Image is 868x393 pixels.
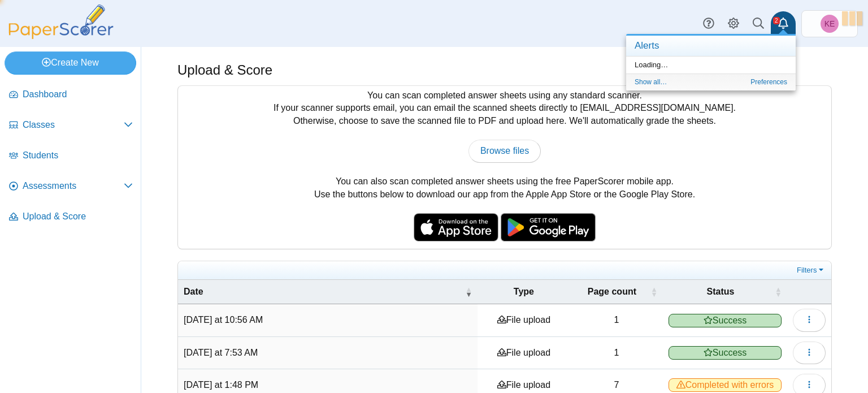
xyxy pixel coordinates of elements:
a: Assessments [5,173,137,200]
time: Oct 15, 2025 at 10:56 AM [184,315,263,325]
span: Page count : Activate to sort [650,286,657,297]
time: Oct 13, 2025 at 7:53 AM [184,348,258,357]
a: Preferences [750,78,787,86]
img: PaperScorer [5,5,118,39]
a: Classes [5,112,137,139]
span: Date : Activate to remove sorting [465,286,472,297]
span: Dashboard [23,88,133,101]
span: Classes [23,119,124,131]
div: You can scan completed answer sheets using any standard scanner. If your scanner supports email, ... [178,86,831,249]
img: google-play-badge.png [501,213,596,241]
h1: Upload & Score [177,61,272,80]
span: Kimberly Evans [821,15,839,33]
td: File upload [478,337,570,369]
span: Type [483,286,564,298]
td: 1 [570,304,663,336]
h3: Alerts [626,36,796,57]
span: Success [669,314,782,327]
a: Browse files [468,140,541,162]
span: Upload & Score [23,210,133,223]
span: Date [184,286,463,298]
a: Students [5,142,137,170]
a: Create New [5,51,136,74]
a: Dashboard [5,81,137,109]
span: Success [669,346,782,360]
img: apple-store-badge.svg [414,213,498,241]
span: Assessments [23,180,124,192]
span: Status [669,286,772,298]
span: Kimberly Evans [824,20,835,28]
span: Status : Activate to sort [775,286,782,297]
a: Show all… [635,78,667,86]
span: Page count [576,286,649,298]
a: PaperScorer [5,31,118,41]
a: Filters [794,265,828,276]
td: 1 [570,337,663,369]
span: Students [23,149,133,162]
time: Oct 10, 2025 at 1:48 PM [184,380,258,390]
a: Kimberly Evans [801,10,858,37]
span: Browse files [480,146,529,156]
a: Upload & Score [5,204,137,231]
span: Completed with errors [669,378,782,392]
td: File upload [478,304,570,336]
a: Alerts [771,11,796,36]
div: Loading… [626,57,796,74]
